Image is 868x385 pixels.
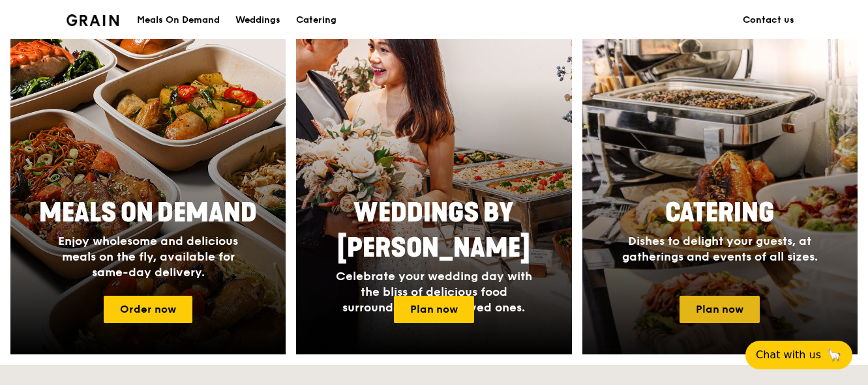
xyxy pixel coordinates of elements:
[228,1,288,40] a: Weddings
[58,234,238,279] span: Enjoy wholesome and delicious meals on the fly, available for same-day delivery.
[622,234,818,264] span: Dishes to delight your guests, at gatherings and events of all sizes.
[296,1,337,40] div: Catering
[680,296,760,323] a: Plan now
[826,347,842,363] span: 🦙
[67,14,119,26] img: Grain
[296,10,571,354] a: Weddings by [PERSON_NAME]Celebrate your wedding day with the bliss of delicious food surrounded b...
[756,347,821,363] span: Chat with us
[394,296,474,323] a: Plan now
[665,197,774,229] span: Catering
[582,10,858,354] a: CateringDishes to delight your guests, at gatherings and events of all sizes.Plan now
[288,1,344,40] a: Catering
[10,10,286,354] a: Meals On DemandEnjoy wholesome and delicious meals on the fly, available for same-day delivery.Or...
[39,197,257,229] span: Meals On Demand
[745,341,852,369] button: Chat with us🦙
[735,1,802,40] a: Contact us
[137,1,220,40] div: Meals On Demand
[104,296,192,323] a: Order now
[337,197,530,264] span: Weddings by [PERSON_NAME]
[235,1,280,40] div: Weddings
[336,269,532,315] span: Celebrate your wedding day with the bliss of delicious food surrounded by your loved ones.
